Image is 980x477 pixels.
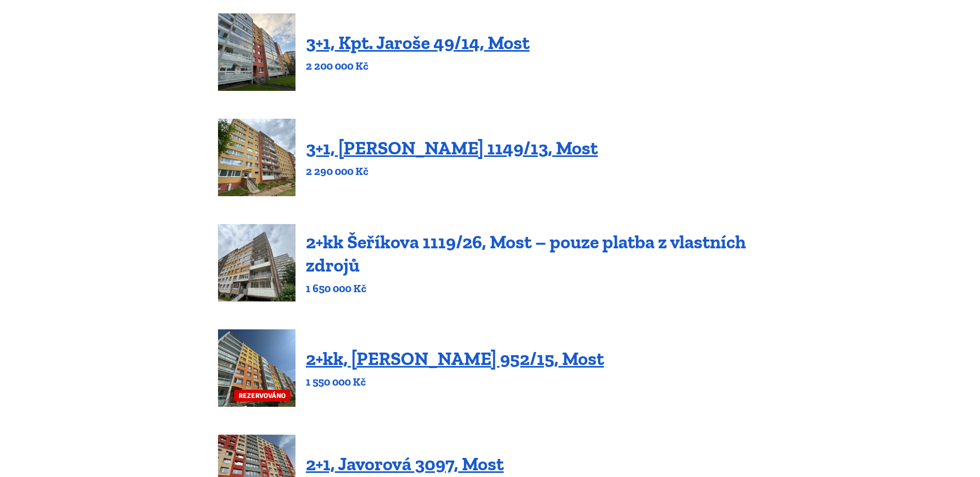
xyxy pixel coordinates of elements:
a: 2+kk, [PERSON_NAME] 952/15, Most [306,347,604,370]
a: 3+1, Kpt. Jaroše 49/14, Most [306,31,530,54]
p: 1 650 000 Kč [306,281,762,296]
p: 2 290 000 Kč [306,164,598,179]
a: 3+1, [PERSON_NAME] 1149/13, Most [306,137,598,159]
a: 2+kk Šeříkova 1119/26, Most – pouze platba z vlastních zdrojů [306,231,746,276]
p: 2 200 000 Kč [306,59,530,73]
a: 2+1, Javorová 3097, Most [306,453,504,475]
a: REZERVOVÁNO [218,329,295,407]
p: 1 550 000 Kč [306,375,604,389]
span: REZERVOVÁNO [234,390,290,402]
